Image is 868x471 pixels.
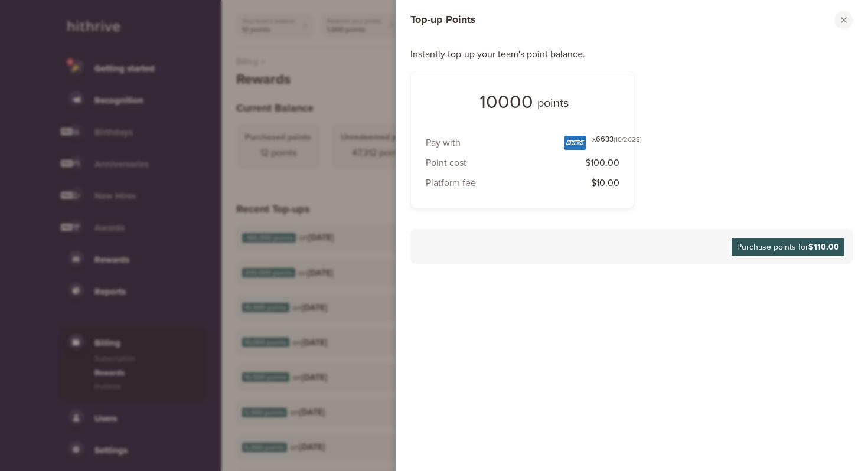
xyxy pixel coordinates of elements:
strong: $110.00 [808,242,839,252]
span: $10.00 [591,176,619,190]
p: Instantly top-up your team's point balance. [410,47,853,61]
label: Point cost [426,156,484,170]
button: Purchase points for$110.00 [732,238,844,256]
span: 10000 [477,86,569,118]
label: Platform fee [426,176,484,190]
span: $100.00 [585,156,619,170]
span: Help [27,8,51,19]
small: (10/2028) [614,136,642,143]
label: Pay with [426,136,484,150]
div: x6633 [592,136,642,143]
h2: Top-up Points [410,14,476,27]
